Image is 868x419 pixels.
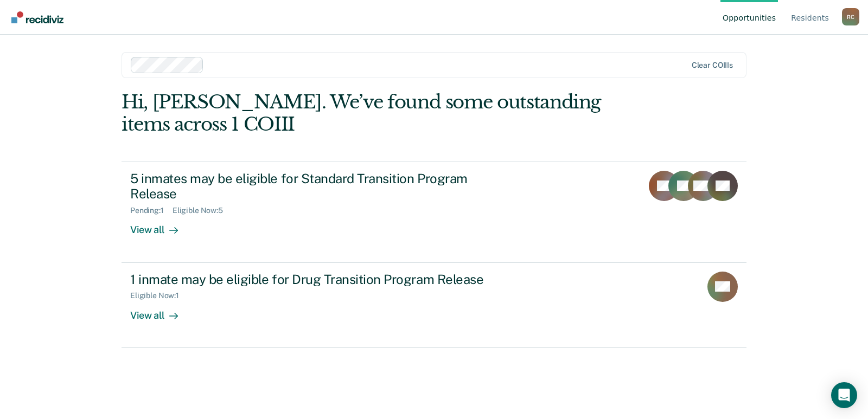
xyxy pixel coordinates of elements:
[130,206,173,215] div: Pending : 1
[130,171,511,202] div: 5 inmates may be eligible for Standard Transition Program Release
[130,215,191,236] div: View all
[130,300,191,321] div: View all
[130,272,511,287] div: 1 inmate may be eligible for Drug Transition Program Release
[831,382,857,408] div: Open Intercom Messenger
[842,8,859,25] div: R C
[692,61,733,70] div: Clear COIIIs
[11,11,63,23] img: Recidiviz
[122,162,746,263] a: 5 inmates may be eligible for Standard Transition Program ReleasePending:1Eligible Now:5View all
[122,91,622,136] div: Hi, [PERSON_NAME]. We’ve found some outstanding items across 1 COIII
[173,206,232,215] div: Eligible Now : 5
[842,8,859,25] button: Profile dropdown button
[122,263,746,348] a: 1 inmate may be eligible for Drug Transition Program ReleaseEligible Now:1View all
[130,291,188,300] div: Eligible Now : 1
